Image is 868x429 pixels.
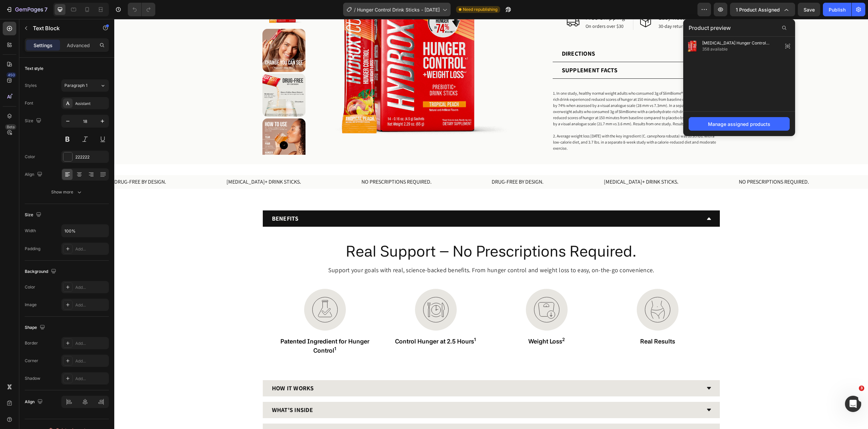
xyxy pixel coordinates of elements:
p: Directions [448,30,481,39]
div: Drug-Free By Design. [313,159,365,167]
button: Manage assigned products [689,117,790,131]
p: Support your goals with real, science-backed benefits. From hunger control and weight loss to eas... [208,247,546,256]
button: Save [798,3,820,16]
div: [MEDICAL_DATA]+ Drink Sticks. [47,159,122,167]
span: Paragraph 1 [64,82,87,89]
div: Add... [75,246,107,252]
div: [MEDICAL_DATA]+ Drink Sticks. [425,159,500,167]
div: 222222 [75,154,107,160]
div: Size [25,116,43,126]
div: Add... [75,284,107,291]
sup: 2 [448,318,451,323]
div: Color [25,154,35,160]
span: [MEDICAL_DATA] Hunger Control +Weight Loss Drink Sticks [702,40,780,46]
div: 450 [6,72,16,78]
div: Padding [25,246,40,252]
p: 2. Average weight loss [DATE] with the key ingredient (C. canephora robusta) was 10.95 lbs. with ... [439,114,605,132]
div: Assistant [75,100,107,107]
div: Text style [25,66,43,72]
div: Background [25,267,58,276]
span: Product preview [689,24,731,32]
strong: WHAT'S INSIDE [158,387,199,395]
div: No Prescriptions Required. [560,159,630,167]
p: 7 [44,5,47,14]
p: Control Hunger at 2.5 Hours [268,318,375,327]
button: 7 [3,3,51,16]
div: Border [25,340,38,346]
p: Settings [34,42,53,49]
div: Add... [75,376,107,382]
div: Align [25,397,44,407]
div: Width [25,228,36,234]
strong: HOW IT WORKS [158,365,200,373]
div: Add... [75,340,107,347]
p: Supplement Facts [448,47,504,56]
p: Text Block [33,24,91,32]
div: Align [25,170,44,179]
span: Need republishing [463,6,497,13]
div: Add... [75,302,107,308]
p: 30-day return policy [544,4,584,10]
strong: BENEFITS [158,195,184,203]
div: Undo/Redo [128,3,155,16]
iframe: Intercom live chat [845,396,861,412]
div: No Prescriptions Required. [182,159,253,167]
span: 358 available [702,46,780,52]
span: 3 [859,386,864,391]
span: 1 product assigned [736,6,780,13]
p: Advanced [67,42,90,49]
div: Shape [25,323,46,332]
input: Auto [62,225,108,237]
span: Save [804,7,815,13]
sup: 1 [360,318,362,323]
iframe: Design area [114,19,868,429]
div: Shadow [25,375,40,381]
div: Size [25,210,43,220]
div: Styles [25,82,37,89]
h2: real support – no prescriptions required. [157,224,597,241]
button: Show more [25,186,109,198]
button: Publish [823,3,851,16]
div: Drug-Free By Design. [690,159,742,167]
div: Publish [829,6,846,13]
p: Real Results [490,318,597,327]
strong: UNDERSTANDING SLIMBIOME® [158,409,240,416]
span: Hunger Control Drink Sticks - [DATE] [357,6,440,13]
sup: 1 [220,327,222,332]
button: Carousel Next Arrow [165,122,174,130]
p: On orders over $30 [471,4,511,10]
p: Patented Ingredient for Hunger Control [157,318,264,336]
button: Paragraph 1 [61,79,109,92]
span: / [354,6,356,13]
div: Font [25,100,33,106]
p: 1. In one study, healthy normal weight adults who consumed 3g of SlimBiome® with a carbohydrate-r... [439,71,605,108]
div: Beta [5,124,16,130]
div: Manage assigned products [708,120,770,128]
div: Image [25,302,37,308]
p: Weight Loss [379,318,486,327]
div: Show more [51,189,83,195]
div: Color [25,284,35,290]
div: Add... [75,358,107,364]
div: Corner [25,358,38,364]
img: preview-img [686,39,699,53]
button: 1 product assigned [730,3,795,16]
